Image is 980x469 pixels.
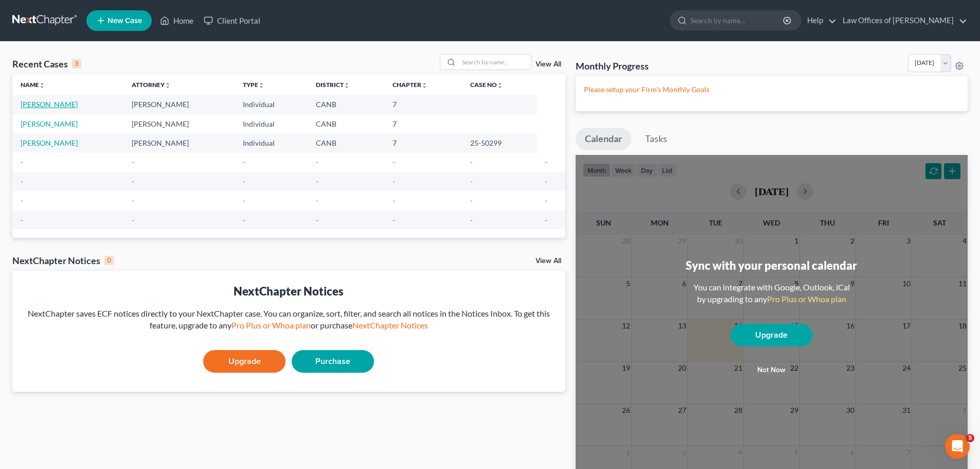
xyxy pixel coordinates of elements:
span: - [470,177,473,186]
a: Upgrade [203,350,286,373]
a: Help [802,11,836,30]
td: [PERSON_NAME] [123,133,235,152]
span: - [470,216,473,224]
i: unfold_more [165,82,171,89]
span: - [316,177,318,186]
a: NextChapter Notices [352,320,428,330]
h3: Monthly Progress [576,60,649,72]
a: Districtunfold_more [316,81,350,89]
span: - [393,177,395,186]
td: CANB [308,95,384,114]
td: [PERSON_NAME] [123,95,235,114]
input: Search by name... [690,11,785,30]
a: Upgrade [730,324,813,346]
div: Sync with your personal calendar [686,257,857,273]
td: Individual [235,114,308,133]
div: 3 [72,59,81,68]
td: 7 [384,95,462,114]
span: - [545,216,547,224]
td: Individual [235,95,308,114]
a: Typeunfold_more [243,81,264,89]
div: 0 [104,256,114,265]
span: - [132,177,134,186]
span: - [316,216,318,224]
a: [PERSON_NAME] [21,138,78,147]
a: Purchase [292,350,374,373]
span: - [316,158,318,166]
a: Law Offices of [PERSON_NAME] [838,11,967,30]
span: - [316,196,318,205]
a: Pro Plus or Whoa plan [231,320,311,330]
a: Case Nounfold_more [470,81,503,89]
span: - [132,216,134,224]
span: - [393,158,395,166]
span: 5 [966,434,974,442]
input: Search by name... [459,55,531,70]
a: Calendar [576,128,631,150]
a: Client Portal [199,11,265,30]
span: - [243,177,245,186]
span: - [21,216,23,224]
a: Pro Plus or Whoa plan [767,294,846,304]
p: Please setup your Firm's Monthly Goals [584,84,959,95]
span: - [545,196,547,205]
i: unfold_more [497,82,503,89]
span: - [545,177,547,186]
span: - [545,158,547,166]
a: [PERSON_NAME] [21,119,78,128]
span: - [243,158,245,166]
span: - [21,196,23,205]
td: CANB [308,114,384,133]
a: [PERSON_NAME] [21,100,78,109]
i: unfold_more [39,82,45,89]
a: Home [155,11,199,30]
span: - [132,196,134,205]
span: New Case [108,17,142,25]
div: You can integrate with Google, Outlook, iCal by upgrading to any [689,282,854,305]
span: - [393,196,395,205]
a: View All [536,257,561,265]
button: Not now [730,360,813,380]
iframe: Intercom live chat [945,434,970,459]
a: Chapterunfold_more [393,81,427,89]
i: unfold_more [258,82,264,89]
span: - [21,177,23,186]
span: - [470,158,473,166]
td: 7 [384,133,462,152]
span: - [21,158,23,166]
a: View All [536,61,561,68]
td: CANB [308,133,384,152]
span: - [393,216,395,224]
a: Attorneyunfold_more [132,81,171,89]
span: - [243,196,245,205]
span: - [470,196,473,205]
div: NextChapter Notices [12,254,114,267]
div: NextChapter saves ECF notices directly to your NextChapter case. You can organize, sort, filter, ... [21,308,557,332]
a: Tasks [636,128,676,150]
i: unfold_more [344,82,350,89]
div: NextChapter Notices [21,283,557,299]
td: 7 [384,114,462,133]
span: - [243,216,245,224]
span: - [132,158,134,166]
td: [PERSON_NAME] [123,114,235,133]
div: Recent Cases [12,58,81,70]
i: unfold_more [421,82,427,89]
td: Individual [235,133,308,152]
td: 25-50299 [462,133,537,152]
a: Nameunfold_more [21,81,45,89]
